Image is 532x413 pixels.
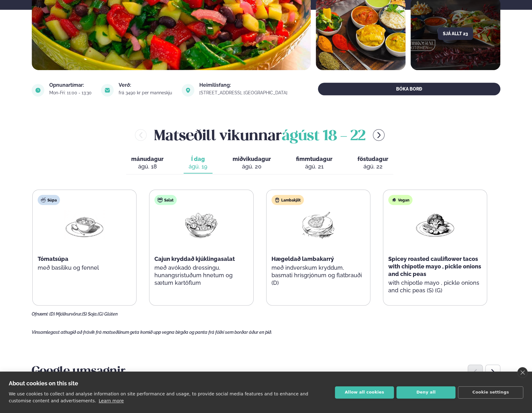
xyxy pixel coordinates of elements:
[388,256,481,277] span: Spicey roasted cauliflower tacos with chipotle mayo , pickle onions and chic peas
[182,84,194,96] img: image alt
[271,264,365,287] p: með indverskum kryddum, basmati hrísgrjónum og flatbrauði (D)
[468,365,483,380] div: Previous slide
[485,365,500,380] div: Next slide
[233,156,271,162] span: miðvikudagur
[131,156,164,162] span: mánudagur
[373,129,384,141] button: menu-btn-right
[38,264,131,272] p: með basiliku og fennel
[135,129,147,141] button: menu-btn-left
[275,197,280,202] img: Lamb.svg
[298,210,338,239] img: Lamb-Meat.png
[181,210,221,239] img: Salad.png
[98,311,118,317] span: (G) Glúten
[32,364,500,379] h3: Google umsagnir
[32,84,44,96] img: image alt
[99,398,124,403] a: Learn more
[199,89,289,96] a: link
[357,163,388,170] div: ágú. 22
[64,210,105,239] img: Soup.png
[271,256,334,262] span: Hægeldað lambakarrý
[154,195,177,205] div: Salat
[189,155,207,163] span: Í dag
[154,264,248,287] p: með avókadó dressingu, hunangsristuðum hnetum og sætum kartöflum
[82,311,98,317] span: (S) Soja,
[438,27,473,40] button: Sjá allt 23
[32,330,272,335] span: Vinsamlegast athugið að frávik frá matseðlinum geta komið upp vegna birgða og panta frá fólki sem...
[388,279,482,294] p: with chipotle mayo , pickle onions and chic peas (S) (G)
[154,256,235,262] span: Cajun kryddað kjúklingasalat
[318,83,500,95] button: BÓKA BORÐ
[154,125,365,145] h2: Matseðill vikunnar
[38,195,60,205] div: Súpa
[291,153,337,173] button: fimmtudagur ágú. 21
[38,256,68,262] span: Tómatsúpa
[352,153,393,173] button: föstudagur ágú. 22
[296,156,332,162] span: fimmtudagur
[335,386,394,399] button: Allow all cookies
[189,163,207,170] div: ágú. 19
[271,195,304,205] div: Lambakjöt
[282,129,365,143] span: ágúst 18 - 22
[119,90,174,95] div: frá 3490 kr per manneskju
[101,84,114,96] img: image alt
[388,195,412,205] div: Vegan
[458,386,523,399] button: Cookie settings
[41,197,46,202] img: soup.svg
[32,311,48,317] span: Ofnæmi:
[9,380,78,387] strong: About cookies on this site
[415,210,455,239] img: Vegan.png
[228,153,276,173] button: miðvikudagur ágú. 20
[396,386,455,399] button: Deny all
[199,83,289,88] div: Heimilisfang:
[391,197,396,202] img: Vegan.svg
[184,153,212,173] button: Í dag ágú. 19
[158,197,163,202] img: salad.svg
[517,367,528,378] a: close
[357,156,388,162] span: föstudagur
[9,391,308,403] p: We use cookies to collect and analyse information on site performance and usage, to provide socia...
[119,83,174,88] div: Verð:
[131,163,164,170] div: ágú. 18
[49,311,82,317] span: (D) Mjólkurvörur,
[296,163,332,170] div: ágú. 21
[126,153,169,173] button: mánudagur ágú. 18
[49,90,94,95] div: Mon-Fri: 11:00 - 13:30
[49,83,94,88] div: Opnunartímar:
[233,163,271,170] div: ágú. 20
